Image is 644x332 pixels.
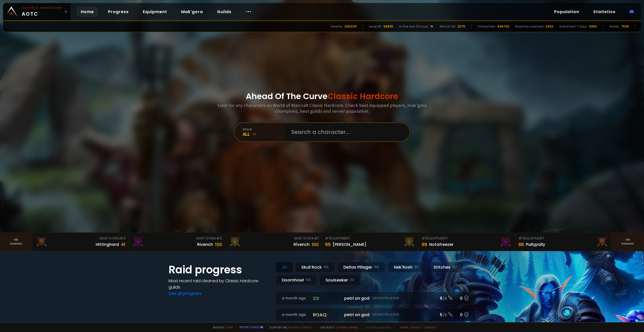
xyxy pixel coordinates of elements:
div: 66835 [384,24,393,29]
div: In the last 12 hours [399,24,428,29]
a: Mak'Gora#1Rîvench100 [225,233,322,251]
span: # 3 [518,236,524,241]
div: Equipment [518,236,609,241]
div: Equipment [325,236,415,241]
a: Statistics [589,7,620,17]
a: #1Equipment89[PERSON_NAME] [322,233,419,251]
span: # 2 [422,236,427,241]
h1: Raid progress [169,262,270,278]
div: Equipment [422,236,512,241]
div: Mak'Gora [35,236,126,241]
div: 206409 [344,24,357,29]
span: v. d752d5 - production [361,325,391,329]
a: #2Equipment88Notafreezer [419,233,515,251]
div: 7538 [621,24,629,29]
a: a month agoroaqpetri on godDefias Pillager5 /60 [276,308,475,321]
h4: Most recent raid cleaned by Classic Hardcore guilds [169,278,270,290]
span: Made by [210,325,233,329]
span: AOTC [22,6,62,18]
div: Deaths [331,24,342,29]
a: a fan [225,325,233,329]
div: 88 [422,241,427,248]
a: [DOMAIN_NAME] [336,325,358,329]
a: Mak'gora [177,7,207,17]
a: Mak'Gora#2Rivench100 [129,233,225,251]
div: Soulseeker [319,275,361,286]
div: realm [243,127,285,131]
a: See all progress [169,291,201,296]
small: Classic Hardcore [22,6,62,10]
div: All [243,131,285,137]
div: Almost 60 [439,24,455,29]
div: 3452 [545,24,553,29]
a: Report a bug [239,325,259,329]
a: Buy me a coffee [288,325,313,329]
div: 100 [312,241,319,248]
a: Progress [104,7,133,17]
div: Active last 7 days [559,24,587,29]
div: All [276,262,293,273]
div: 41 [121,241,125,248]
div: Rîvench [293,241,310,248]
a: Mak'Gora#3Hittinghard41 [32,233,129,251]
div: Stitches [427,262,463,273]
div: 100 [215,241,222,248]
a: a month agozgpetri on godDefias Pillager8 /90 [276,292,475,305]
div: Nek'Rosh [388,262,425,273]
div: 2075 [458,24,465,29]
div: Hittinghard [96,241,119,248]
small: EU [415,265,419,270]
div: Mak'Gora [132,236,222,241]
h3: Look for any characters on World of Warcraft Classic Hardcore. Check best equipped players, mak'g... [216,102,428,114]
div: 15 [430,24,433,29]
div: Pallypally [526,241,545,248]
div: Characters [478,24,495,29]
span: # 2 [216,236,222,241]
h1: Ahead Of The Curve [246,90,398,102]
div: Defias Pillager [337,262,386,273]
a: Guilds [213,7,235,17]
a: Seeranking [612,233,644,251]
span: # 3 [120,236,125,241]
div: 846730 [497,24,509,29]
div: Guilds [609,24,619,29]
small: EU [350,277,354,282]
span: # 1 [325,236,330,241]
a: Terms [399,325,409,329]
span: # 1 [314,236,319,241]
div: Mak'Gora [228,236,319,241]
a: Privacy [411,325,422,329]
a: Classic HardcoreAOTC [3,3,71,20]
div: Notafreezer [429,241,453,248]
span: Support me, [266,325,313,329]
div: Skull Rock [295,262,335,273]
a: Consent [424,325,437,329]
div: Level 60 [369,24,382,29]
div: Rivench [197,241,213,248]
div: [PERSON_NAME] [333,241,366,248]
div: Doomhowl [276,275,317,286]
div: 89 [325,241,331,248]
small: NA [324,265,329,270]
small: NA [374,265,379,270]
input: Search a character... [288,123,403,141]
div: Recently scanned [515,24,543,29]
small: EU [452,265,457,270]
a: #3Equipment88Pallypally [515,233,612,251]
div: 88 [518,241,524,248]
span: Checkout [316,325,358,329]
span: Classic Hardcore [328,90,398,102]
a: Equipment [139,7,171,17]
a: Population [550,7,583,17]
a: Home [77,7,98,17]
div: 10931 [589,24,597,29]
small: NA [306,277,311,282]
